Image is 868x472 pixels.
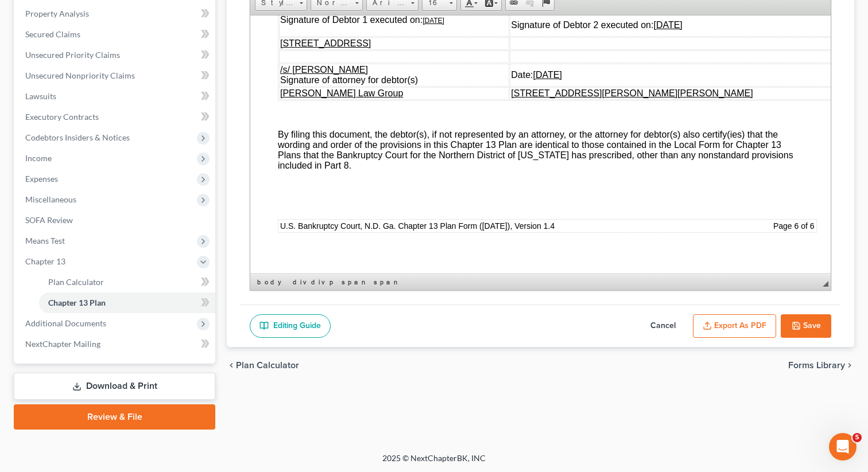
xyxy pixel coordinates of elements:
a: Property Analysis [16,3,215,24]
u: [PERSON_NAME] Law Group [30,73,153,83]
button: chevron_left Plan Calculator [227,361,299,370]
span: Unsecured Nonpriority Claims [25,71,135,80]
span: Plan Calculator [236,361,299,370]
span: Plan Calculator [48,277,104,287]
a: Plan Calculator [39,272,215,292]
iframe: Rich Text Editor, document-ckeditor [250,15,831,274]
a: Chapter 13 Plan [39,292,215,313]
span: Secured Claims [25,29,80,39]
span: Resize [823,281,828,287]
a: div element [309,276,326,288]
a: span element [371,276,402,288]
a: p element [327,276,338,288]
span: Additional Documents [25,318,106,328]
button: Cancel [638,314,688,338]
span: Chapter 13 Plan [48,298,106,307]
u: [STREET_ADDRESS][PERSON_NAME][PERSON_NAME] [261,73,502,83]
span: Lawsuits [25,91,56,101]
span: NextChapter Mailing [25,339,100,349]
span: Executory Contracts [25,112,99,122]
span: By filing this document, the debtor(s), if not represented by an attorney, or the attorney for de... [28,114,543,155]
a: Executory Contracts [16,107,215,127]
a: Lawsuits [16,86,215,107]
span: U.S. Bankruptcy Court, N.D. Ga. Chapter 13 Plan Form ([DATE]), Version 1.4 [30,206,304,215]
a: div element [290,276,308,288]
span: Means Test [25,236,65,245]
span: Page 6 of 6 [523,206,564,215]
i: chevron_right [845,361,854,370]
i: chevron_left [227,361,236,370]
button: Save [781,314,831,338]
span: Income [25,153,52,163]
u: [DATE] [283,54,312,64]
span: Codebtors Insiders & Notices [25,132,130,142]
span: Unsecured Priority Claims [25,50,120,60]
a: SOFA Review [16,210,215,231]
a: Unsecured Priority Claims [16,45,215,65]
a: Download & Print [14,373,215,400]
a: Editing Guide [250,314,331,338]
button: Export as PDF [693,314,776,338]
span: Property Analysis [25,9,89,18]
span: Date: [261,54,282,64]
span: Chapter 13 [25,256,65,266]
span: Miscellaneous [25,194,76,204]
a: Review & File [14,404,215,430]
a: Unsecured Nonpriority Claims [16,65,215,86]
span: Forms Library [788,361,845,370]
a: body element [255,276,289,288]
span: Expenses [25,174,58,184]
a: NextChapter Mailing [16,334,215,354]
span: SOFA Review [25,215,73,225]
iframe: Intercom live chat [829,433,857,461]
a: Secured Claims [16,24,215,45]
button: Forms Library chevron_right [788,361,854,370]
span: 5 [852,433,862,442]
a: span element [339,276,370,288]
